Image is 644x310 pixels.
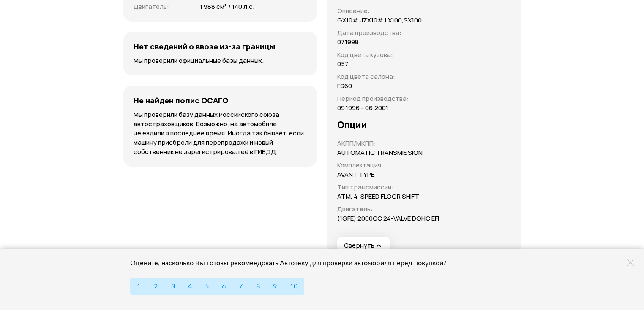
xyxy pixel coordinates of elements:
span: Свернуть [344,241,383,250]
span: 2 [154,283,158,290]
h3: Опции [337,119,367,130]
p: 1 988 см³ / 140 л.с. [200,2,254,11]
button: 6 [215,278,232,295]
p: ATM, 4-SPEED FLOOR SHIFT [337,192,419,201]
button: 1 [130,278,147,295]
button: 10 [283,278,304,295]
span: 8 [256,283,260,290]
p: Тип трансмиссии : [337,183,439,192]
span: 3 [171,283,175,290]
p: GX10#,JZX10#,LX100,SX100 [337,16,422,25]
p: Описание : [337,6,439,16]
p: Код цвета кузова : [337,50,439,59]
p: Период производства : [337,94,439,103]
button: 8 [249,278,266,295]
button: 5 [198,278,216,295]
button: Свернуть [337,237,390,255]
h4: Нет сведений о ввозе из-за границы [134,42,275,51]
span: 4 [188,283,192,290]
button: 3 [164,278,181,295]
h4: Не найден полис ОСАГО [134,96,228,105]
div: Оцените, насколько Вы готовы рекомендовать Автотеку для проверки автомобиля перед покупкой? [130,259,458,267]
span: 10 [290,283,297,290]
button: 9 [266,278,284,295]
p: Код цвета салона : [337,72,439,81]
p: Дата производства : [337,28,439,38]
span: 5 [205,283,209,290]
p: Комплектация : [337,161,439,170]
p: 09.1996 - 06.2001 [337,103,388,113]
p: Двигатель : [337,205,439,214]
span: 6 [222,283,226,290]
p: 07.1998 [337,38,359,47]
p: Мы проверили официальные базы данных. [134,56,307,65]
p: Мы проверили базу данных Российского союза автостраховщиков. Возможно, на автомобиле не ездили в ... [134,110,307,156]
p: FS60 [337,81,352,91]
button: 2 [147,278,164,295]
p: (1GFE) 2000CC 24-VALVE DOHC EFI [337,214,439,223]
p: АКПП/МКПП : [337,139,439,148]
p: Двигатель : [134,2,190,11]
span: 7 [239,283,243,290]
button: 4 [181,278,199,295]
p: 057 [337,59,348,69]
p: AUTOMATIC TRANSMISSION [337,148,423,157]
p: AVANT TYPE [337,170,374,179]
button: 7 [232,278,249,295]
span: 9 [273,283,277,290]
span: 1 [137,283,141,290]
